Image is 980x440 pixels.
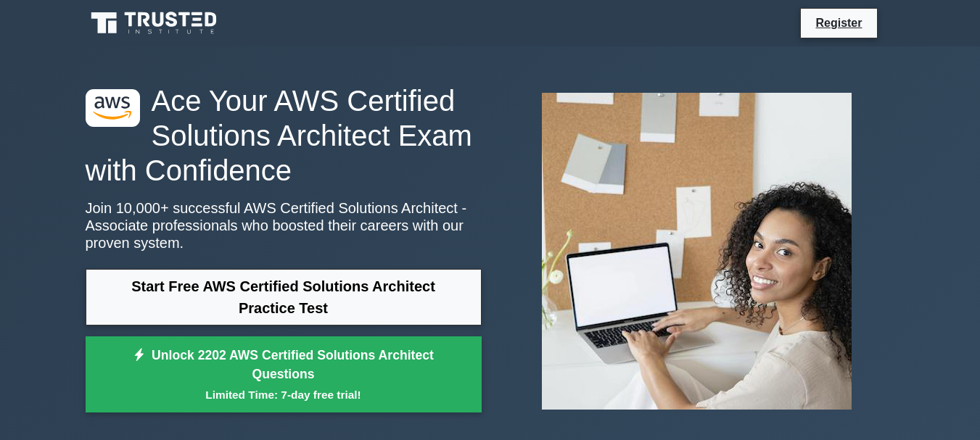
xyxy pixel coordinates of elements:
small: Limited Time: 7-day free trial! [104,386,464,403]
h1: Ace Your AWS Certified Solutions Architect Exam with Confidence [86,83,482,188]
p: Join 10,000+ successful AWS Certified Solutions Architect - Associate professionals who boosted t... [86,199,482,252]
a: Register [807,14,870,32]
a: Start Free AWS Certified Solutions Architect Practice Test [86,269,482,325]
a: Unlock 2202 AWS Certified Solutions Architect QuestionsLimited Time: 7-day free trial! [86,336,482,413]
